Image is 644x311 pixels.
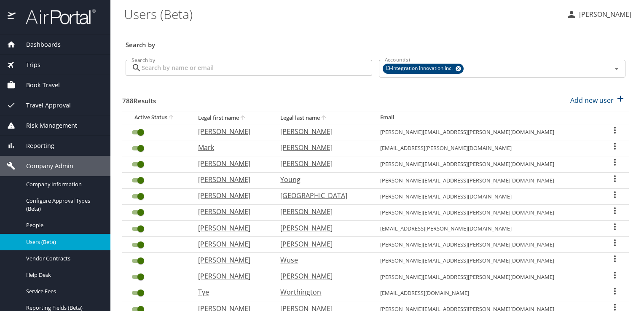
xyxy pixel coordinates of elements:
[280,223,363,233] p: [PERSON_NAME]
[280,255,363,265] p: Wuse
[198,287,263,297] p: Tye
[280,158,363,169] p: [PERSON_NAME]
[16,121,77,130] span: Risk Management
[16,40,61,49] span: Dashboards
[383,64,464,74] div: I3-Integration Innovation Inc.
[373,172,601,188] td: [PERSON_NAME][EMAIL_ADDRESS][PERSON_NAME][DOMAIN_NAME]
[26,287,100,295] span: Service Fees
[198,271,263,281] p: [PERSON_NAME]
[280,271,363,281] p: [PERSON_NAME]
[198,142,263,153] p: Mark
[198,206,263,217] p: [PERSON_NAME]
[373,204,601,220] td: [PERSON_NAME][EMAIL_ADDRESS][PERSON_NAME][DOMAIN_NAME]
[373,285,601,301] td: [EMAIL_ADDRESS][DOMAIN_NAME]
[16,101,71,110] span: Travel Approval
[373,269,601,285] td: [PERSON_NAME][EMAIL_ADDRESS][PERSON_NAME][DOMAIN_NAME]
[280,126,363,137] p: [PERSON_NAME]
[198,158,263,169] p: [PERSON_NAME]
[577,9,631,19] p: [PERSON_NAME]
[611,63,623,75] button: Open
[280,190,363,201] p: [GEOGRAPHIC_DATA]
[280,206,363,217] p: [PERSON_NAME]
[280,239,363,249] p: [PERSON_NAME]
[26,271,100,279] span: Help Desk
[570,95,614,105] p: Add new user
[26,221,100,229] span: People
[26,238,100,246] span: Users (Beta)
[373,237,601,253] td: [PERSON_NAME][EMAIL_ADDRESS][PERSON_NAME][DOMAIN_NAME]
[167,114,176,122] button: sort
[122,112,191,124] th: Active Status
[373,188,601,204] td: [PERSON_NAME][EMAIL_ADDRESS][DOMAIN_NAME]
[16,161,73,171] span: Company Admin
[8,8,16,25] img: icon-airportal.png
[16,80,60,90] span: Book Travel
[198,174,263,185] p: [PERSON_NAME]
[373,156,601,172] td: [PERSON_NAME][EMAIL_ADDRESS][PERSON_NAME][DOMAIN_NAME]
[198,190,263,201] p: [PERSON_NAME]
[198,126,263,137] p: [PERSON_NAME]
[373,112,601,124] th: Email
[280,287,363,297] p: Worthington
[124,1,560,27] h1: Users (Beta)
[16,60,40,70] span: Trips
[567,91,629,110] button: Add new user
[122,91,156,106] h3: 788 Results
[383,64,458,73] span: I3-Integration Innovation Inc.
[198,223,263,233] p: [PERSON_NAME]
[198,255,263,265] p: [PERSON_NAME]
[563,7,635,22] button: [PERSON_NAME]
[373,221,601,237] td: [EMAIL_ADDRESS][PERSON_NAME][DOMAIN_NAME]
[26,255,100,263] span: Vendor Contracts
[16,8,96,25] img: airportal-logo.png
[373,253,601,269] td: [PERSON_NAME][EMAIL_ADDRESS][PERSON_NAME][DOMAIN_NAME]
[280,142,363,153] p: [PERSON_NAME]
[16,141,54,150] span: Reporting
[239,114,247,122] button: sort
[280,174,363,185] p: Young
[373,124,601,140] td: [PERSON_NAME][EMAIL_ADDRESS][PERSON_NAME][DOMAIN_NAME]
[320,114,328,122] button: sort
[142,60,372,76] input: Search by name or email
[26,197,100,213] span: Configure Approval Types (Beta)
[126,35,625,50] h3: Search by
[26,180,100,188] span: Company Information
[373,140,601,156] td: [EMAIL_ADDRESS][PERSON_NAME][DOMAIN_NAME]
[198,239,263,249] p: [PERSON_NAME]
[274,112,373,124] th: Legal last name
[191,112,274,124] th: Legal first name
